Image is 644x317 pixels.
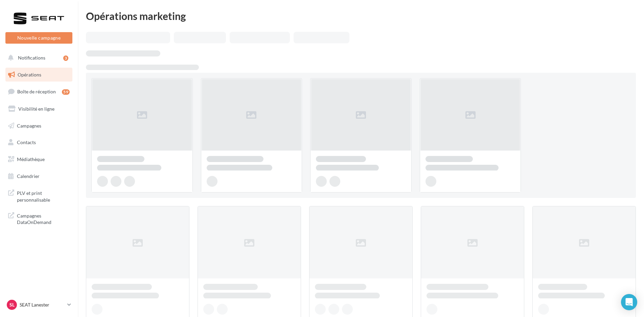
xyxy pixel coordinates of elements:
[18,106,54,112] span: Visibilité en ligne
[4,208,74,228] a: Campagnes DataOnDemand
[62,89,70,95] div: 59
[4,68,74,82] a: Opérations
[17,139,36,145] span: Contacts
[4,51,71,65] button: Notifications 3
[18,55,45,61] span: Notifications
[4,119,74,133] a: Campagnes
[4,135,74,150] a: Contacts
[4,169,74,183] a: Calendrier
[5,298,72,311] a: SL SEAT Lanester
[17,188,70,203] span: PLV et print personnalisable
[17,156,45,162] span: Médiathèque
[17,122,41,128] span: Campagnes
[20,301,65,308] p: SEAT Lanester
[17,173,40,179] span: Calendrier
[621,294,637,310] div: Open Intercom Messenger
[9,301,15,308] span: SL
[5,32,72,44] button: Nouvelle campagne
[4,84,74,99] a: Boîte de réception59
[86,11,636,21] div: Opérations marketing
[4,152,74,166] a: Médiathèque
[4,102,74,116] a: Visibilité en ligne
[63,55,68,61] div: 3
[17,89,56,94] span: Boîte de réception
[4,186,74,206] a: PLV et print personnalisable
[18,72,41,77] span: Opérations
[17,211,70,226] span: Campagnes DataOnDemand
